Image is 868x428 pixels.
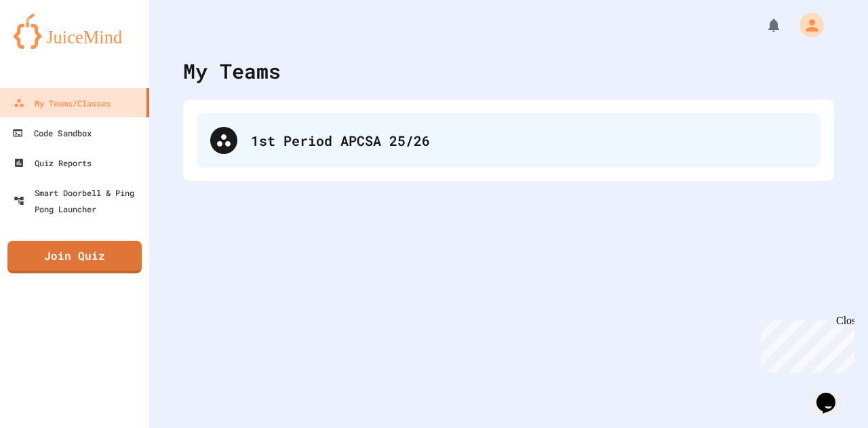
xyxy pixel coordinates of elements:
[5,5,94,86] div: Chat with us now!Close
[785,9,827,41] div: My Account
[183,56,281,86] div: My Teams
[14,155,92,171] div: Quiz Reports
[14,14,136,49] img: logo-orange.svg
[7,241,142,273] a: Join Quiz
[14,184,144,217] div: Smart Doorbell & Ping Pong Launcher
[811,374,854,414] iframe: chat widget
[197,113,821,168] div: 1st Period APCSA 25/26
[14,95,111,111] div: My Teams/Classes
[12,125,92,142] div: Code Sandbox
[755,315,854,372] iframe: chat widget
[251,130,807,151] div: 1st Period APCSA 25/26
[741,14,785,37] div: My Notifications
